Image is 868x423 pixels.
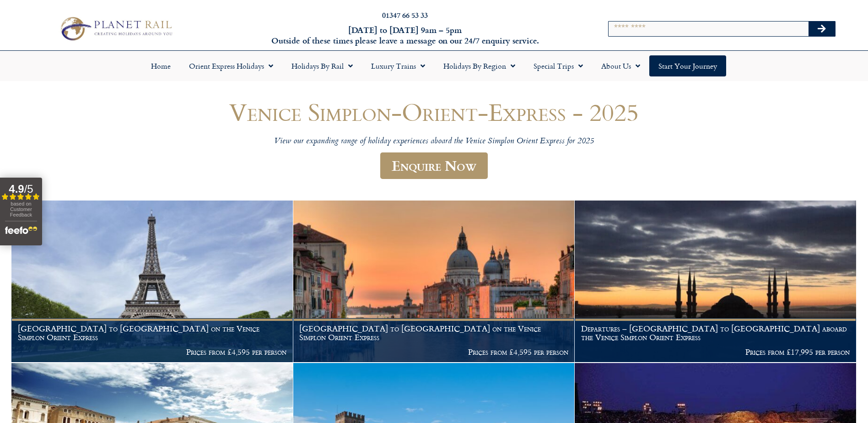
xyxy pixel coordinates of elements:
[809,22,835,36] button: Search
[11,201,293,363] a: [GEOGRAPHIC_DATA] to [GEOGRAPHIC_DATA] on the Venice Simplon Orient Express Prices from £4,595 pe...
[299,324,568,342] h1: [GEOGRAPHIC_DATA] to [GEOGRAPHIC_DATA] on the Venice Simplon Orient Express
[293,201,575,362] img: Orient Express Special Venice compressed
[5,55,863,76] nav: Menu
[382,10,428,20] a: 01347 66 53 33
[18,347,287,357] p: Prices from £4,595 per person
[362,55,434,76] a: Luxury Trains
[299,347,568,357] p: Prices from £4,595 per person
[575,201,857,363] a: Departures – [GEOGRAPHIC_DATA] to [GEOGRAPHIC_DATA] aboard the Venice Simplon Orient Express Pric...
[142,55,180,76] a: Home
[282,55,362,76] a: Holidays by Rail
[18,324,287,342] h1: [GEOGRAPHIC_DATA] to [GEOGRAPHIC_DATA] on the Venice Simplon Orient Express
[581,347,850,357] p: Prices from £17,995 per person
[524,55,592,76] a: Special Trips
[592,55,649,76] a: About Us
[649,55,726,76] a: Start your Journey
[434,55,524,76] a: Holidays by Region
[581,324,850,342] h1: Departures – [GEOGRAPHIC_DATA] to [GEOGRAPHIC_DATA] aboard the Venice Simplon Orient Express
[180,55,282,76] a: Orient Express Holidays
[160,98,709,125] h1: Venice Simplon-Orient-Express - 2025
[160,136,709,147] p: View our expanding range of holiday experiences aboard the Venice Simplon Orient Express for 2025
[56,14,175,43] img: Planet Rail Train Holidays Logo
[380,152,488,179] a: Enquire Now
[234,25,577,46] h6: [DATE] to [DATE] 9am – 5pm Outside of these times please leave a message on our 24/7 enquiry serv...
[293,201,575,363] a: [GEOGRAPHIC_DATA] to [GEOGRAPHIC_DATA] on the Venice Simplon Orient Express Prices from £4,595 pe...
